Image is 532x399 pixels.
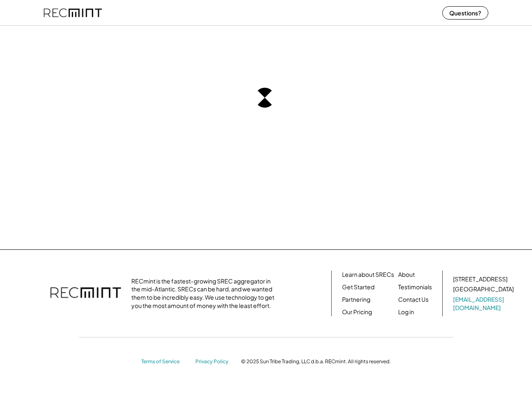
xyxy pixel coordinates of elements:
[442,6,488,20] button: Questions?
[141,358,187,365] a: Terms of Service
[398,283,432,291] a: Testimonials
[342,308,372,316] a: Our Pricing
[398,271,415,279] a: About
[398,296,429,304] a: Contact Us
[50,279,121,308] img: recmint-logotype%403x.png
[44,2,102,24] img: recmint-logotype%403x%20%281%29.jpeg
[131,277,279,310] div: RECmint is the fastest-growing SREC aggregator in the mid-Atlantic. SRECs can be hard, and we wan...
[398,308,414,316] a: Log in
[241,358,391,365] div: © 2025 Sun Tribe Trading, LLC d.b.a. RECmint. All rights reserved.
[453,275,507,283] div: [STREET_ADDRESS]
[453,296,515,312] a: [EMAIL_ADDRESS][DOMAIN_NAME]
[342,296,370,304] a: Partnering
[342,283,374,291] a: Get Started
[342,271,394,279] a: Learn about SRECs
[195,358,233,365] a: Privacy Policy
[453,285,514,293] div: [GEOGRAPHIC_DATA]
